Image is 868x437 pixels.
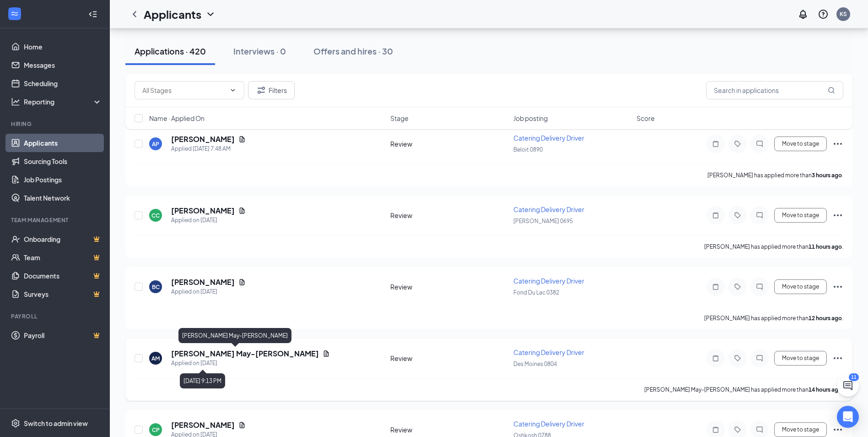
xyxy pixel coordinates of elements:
[24,134,102,152] a: Applicants
[11,97,20,106] svg: Analysis
[710,140,721,147] svg: Note
[229,87,237,94] svg: ChevronDown
[849,373,859,381] div: 11
[390,139,508,148] div: Review
[832,353,843,364] svg: Ellipses
[313,45,393,57] div: Offers and hires · 30
[152,426,160,434] div: CP
[513,277,584,285] span: Catering Delivery Driver
[248,81,295,99] button: Filter Filters
[238,136,246,143] svg: Document
[238,207,246,214] svg: Document
[152,140,159,148] div: AP
[390,425,508,434] div: Review
[151,355,160,362] div: AM
[24,38,102,56] a: Home
[840,10,847,18] div: KS
[754,426,765,433] svg: ChatInactive
[11,419,20,428] svg: Settings
[774,279,827,294] button: Move to stage
[24,97,102,106] div: Reporting
[644,386,843,393] p: [PERSON_NAME] May-[PERSON_NAME] has applied more than .
[323,350,330,357] svg: Document
[24,285,102,303] a: SurveysCrown
[707,171,843,179] p: [PERSON_NAME] has applied more than .
[828,87,835,94] svg: MagnifyingGlass
[24,152,102,170] a: Sourcing Tools
[171,144,246,153] div: Applied [DATE] 7:48 AM
[513,205,584,213] span: Catering Delivery Driver
[513,218,573,224] span: [PERSON_NAME] 0695
[513,348,584,356] span: Catering Delivery Driver
[24,326,102,344] a: PayrollCrown
[180,373,225,388] div: [DATE] 9:13 PM
[11,312,100,320] div: Payroll
[390,282,508,291] div: Review
[233,45,286,57] div: Interviews · 0
[710,426,721,433] svg: Note
[88,10,97,19] svg: Collapse
[732,283,743,290] svg: Tag
[171,277,235,287] h5: [PERSON_NAME]
[513,146,543,153] span: Beloit 0890
[24,419,88,428] div: Switch to admin view
[135,45,206,57] div: Applications · 420
[238,279,246,286] svg: Document
[774,422,827,437] button: Move to stage
[144,6,201,22] h1: Applicants
[513,289,559,296] span: Fond Du Lac 0382
[754,355,765,362] svg: ChatInactive
[798,9,809,20] svg: Notifications
[171,359,330,368] div: Applied on [DATE]
[732,212,743,219] svg: Tag
[24,189,102,207] a: Talent Network
[390,114,409,123] span: Stage
[171,206,235,216] h5: [PERSON_NAME]
[149,114,205,123] span: Name · Applied On
[171,216,246,225] div: Applied on [DATE]
[774,351,827,366] button: Move to stage
[11,120,100,128] div: Hiring
[178,328,291,343] div: [PERSON_NAME] May-[PERSON_NAME]
[732,355,743,362] svg: Tag
[754,283,765,290] svg: ChatInactive
[832,210,843,221] svg: Ellipses
[837,406,859,428] div: Open Intercom Messenger
[842,380,853,391] svg: ChatActive
[774,208,827,223] button: Move to stage
[256,85,267,96] svg: Filter
[10,9,19,18] svg: WorkstreamLogo
[706,81,843,99] input: Search in applications
[171,287,246,296] div: Applied on [DATE]
[205,9,216,20] svg: ChevronDown
[390,354,508,363] div: Review
[171,349,319,359] h5: [PERSON_NAME] May-[PERSON_NAME]
[11,216,100,224] div: Team Management
[129,9,140,20] svg: ChevronLeft
[818,9,829,20] svg: QuestionInfo
[513,420,584,428] span: Catering Delivery Driver
[754,140,765,147] svg: ChatInactive
[832,138,843,149] svg: Ellipses
[754,212,765,219] svg: ChatInactive
[151,212,160,219] div: CC
[24,248,102,267] a: TeamCrown
[732,140,743,147] svg: Tag
[710,355,721,362] svg: Note
[710,283,721,290] svg: Note
[809,243,842,250] b: 11 hours ago
[24,74,102,93] a: Scheduling
[171,420,235,430] h5: [PERSON_NAME]
[24,170,102,189] a: Job Postings
[812,172,842,179] b: 3 hours ago
[24,230,102,248] a: OnboardingCrown
[832,281,843,292] svg: Ellipses
[837,375,859,397] button: ChatActive
[636,114,655,123] span: Score
[732,426,743,433] svg: Tag
[774,137,827,151] button: Move to stage
[152,283,160,291] div: BC
[704,314,843,322] p: [PERSON_NAME] has applied more than .
[513,361,557,367] span: Des Moines 0804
